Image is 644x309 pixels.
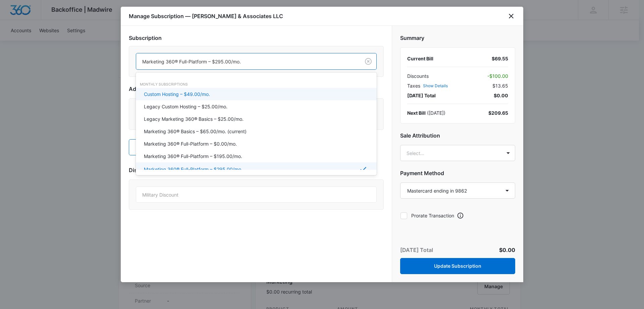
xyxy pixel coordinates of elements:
[144,91,210,98] p: Custom Hosting – $49.00/mo.
[407,72,429,80] span: Discounts
[499,247,515,253] span: $0.00
[492,55,508,62] div: $69.55
[17,17,74,23] div: Domain: [DOMAIN_NAME]
[129,166,384,174] h2: Discount
[144,103,227,110] p: Legacy Custom Hosting – $25.00/mo.
[363,56,374,67] button: Clear
[407,109,445,116] div: ( [DATE] )
[494,92,508,99] span: $0.00
[144,166,243,173] p: Marketing 360® Full-Platform – $295.00/mo.
[19,11,33,16] div: v 4.0.25
[18,39,23,44] img: tab_domain_overview_orange.svg
[129,34,384,42] h2: Subscription
[25,40,60,44] div: Domain Overview
[144,140,237,147] p: Marketing 360® Full-Platform – $0.00/mo.
[400,212,454,219] label: Prorate Transaction
[136,82,377,87] div: Monthly Subscriptions
[407,92,436,99] span: [DATE] Total
[487,72,508,80] span: - $100.00
[400,258,515,274] button: Update Subscription
[74,40,113,44] div: Keywords by Traffic
[407,56,433,61] span: Current Bill
[400,132,515,140] h2: Sale Attribution
[423,84,448,88] button: Show Details
[129,12,283,20] h1: Manage Subscription — [PERSON_NAME] & Associates LLC
[142,58,144,65] input: Subscription
[11,11,16,16] img: logo_orange.svg
[407,82,420,89] span: Taxes
[400,34,515,42] h2: Summary
[400,246,433,254] p: [DATE] Total
[488,109,508,116] div: $209.65
[129,139,163,155] button: Add Item
[67,39,72,44] img: tab_keywords_by_traffic_grey.svg
[11,17,16,23] img: website_grey.svg
[144,115,244,122] p: Legacy Marketing 360® Basics – $25.00/mo.
[144,128,247,135] p: Marketing 360® Basics – $65.00/mo. (current)
[144,153,242,160] p: Marketing 360® Full-Platform – $195.00/mo.
[507,12,515,20] button: close
[129,85,384,93] h2: Add-Ons
[492,82,508,89] span: $13.65
[400,169,515,177] h2: Payment Method
[407,110,426,116] span: Next Bill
